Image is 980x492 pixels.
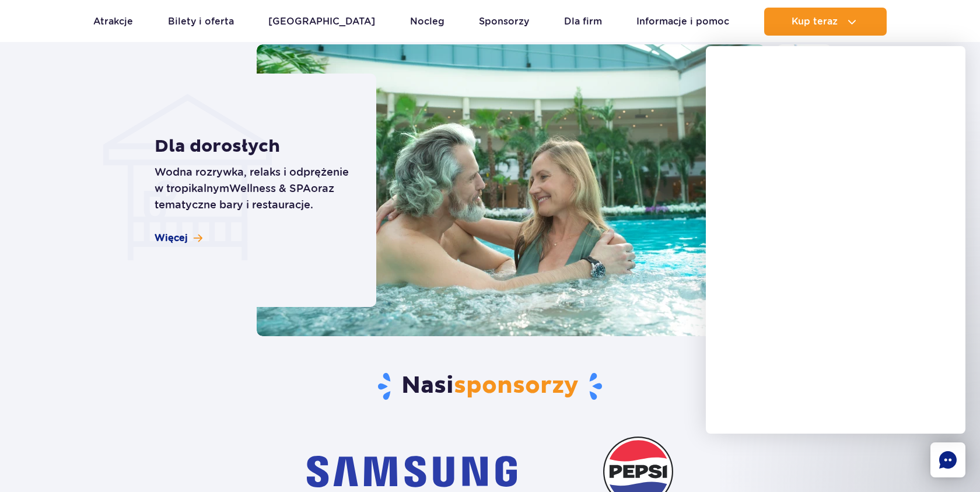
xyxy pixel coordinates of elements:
a: Sponsorzy [479,8,529,36]
span: Więcej [155,232,188,245]
a: Informacje i pomoc [636,8,729,36]
span: Wellness & SPA [229,182,311,194]
span: Kup teraz [792,16,838,27]
a: Atrakcje [93,8,133,36]
iframe: chatbot [706,46,965,434]
h3: Nasi [149,371,832,402]
img: Uśmiechnięta para ciesząca się relaksem w Suntago otoczonym bujnymi palmami [257,44,765,336]
a: [GEOGRAPHIC_DATA] [268,8,375,36]
button: Kup teraz [764,8,887,36]
a: Bilety i oferta [168,8,234,36]
strong: Dla dorosłych [155,136,350,157]
span: sponsorzy [454,371,579,400]
a: Nocleg [410,8,444,36]
div: Chat [930,442,965,477]
img: Samsung [307,456,517,487]
a: Więcej [155,232,202,245]
a: Dla firm [564,8,602,36]
p: Wodna rozrywka, relaks i odprężenie w tropikalnym oraz tematyczne bary i restauracje. [155,164,350,213]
